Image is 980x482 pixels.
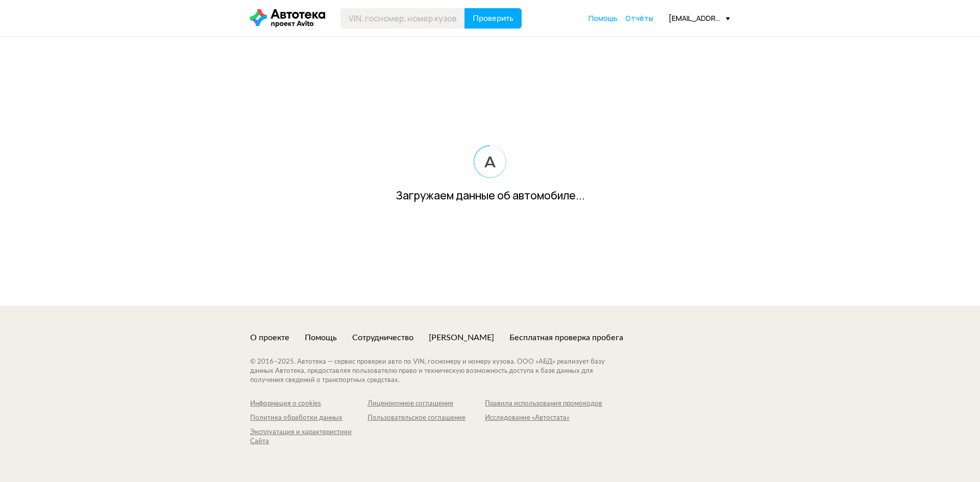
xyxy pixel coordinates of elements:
[509,332,623,343] a: Бесплатная проверка пробега
[250,414,367,423] a: Политика обработки данных
[367,414,485,423] a: Пользовательское соглашение
[669,13,730,23] div: [EMAIL_ADDRESS][DOMAIN_NAME]
[429,332,494,343] a: [PERSON_NAME]
[464,8,522,29] button: Проверить
[473,14,513,22] span: Проверить
[250,428,367,446] a: Эксплуатация и характеристики Сайта
[367,399,485,409] a: Лицензионное соглашение
[250,399,367,409] a: Информация о cookies
[250,332,289,343] a: О проекте
[340,8,465,29] input: VIN, госномер, номер кузова
[589,13,618,23] a: Помощь
[485,399,602,409] a: Правила использования промокодов
[250,358,625,385] div: © 2016– 2025 . Автотека — сервис проверки авто по VIN, госномеру и номеру кузова. ООО «АБД» реали...
[625,13,653,23] a: Отчёты
[485,414,602,423] a: Исследование «Автостата»
[305,332,337,343] a: Помощь
[352,332,413,343] a: Сотрудничество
